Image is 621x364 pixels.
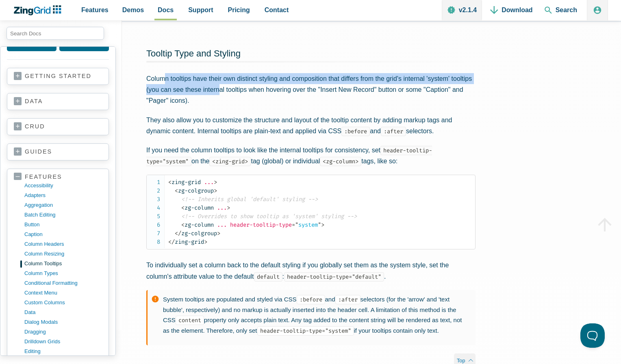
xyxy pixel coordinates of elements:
span: Demos [122,4,144,15]
span: zg-colgroup [175,230,217,237]
code: :after [335,295,360,304]
code: <zg-column> [320,157,361,166]
span: Support [188,4,213,15]
span: > [214,187,217,194]
a: data [24,308,102,317]
a: adapters [24,191,102,200]
code: :before [341,127,370,136]
p: To individually set a column back to the default styling if you globally set them as the system s... [146,260,476,282]
span: Pricing [228,4,250,15]
a: data [14,97,102,106]
span: < [175,187,178,194]
input: search input [7,27,104,40]
a: aggregation [24,200,102,210]
a: dialog modals [24,317,102,327]
span: zg-column [181,221,214,228]
span: zing-grid [168,179,201,186]
a: accessibility [24,181,102,191]
span: > [227,204,230,211]
span: Contact [265,4,289,15]
code: default [254,272,282,282]
a: features [14,173,102,181]
span: ... [217,221,227,228]
span: > [204,238,207,245]
a: ZingChart Logo. Click to return to the homepage [13,5,65,15]
p: They also allow you to customize the structure and layout of the tooltip content by adding markup... [146,115,476,136]
code: content [176,316,204,325]
iframe: Toggle Customer Support [580,323,605,348]
span: zg-colgroup [175,187,214,194]
span: ... [217,204,227,211]
a: getting started [14,72,102,80]
span: ... [204,179,214,186]
span: zg-column [181,204,214,211]
p: System tooltips are populated and styled via CSS and selectors (for the 'arrow' and 'text bubble'... [163,294,467,336]
span: > [214,179,217,186]
a: dragging [24,327,102,337]
span: = [292,221,295,228]
span: </ [168,238,175,245]
span: " [318,221,321,228]
span: <!-- Inherits global 'default' styling --> [181,196,318,203]
span: zing-grid [168,238,204,245]
a: drilldown grids [24,337,102,347]
a: context menu [24,288,102,298]
span: > [321,221,324,228]
span: < [181,221,185,228]
span: <!-- Overrides to show tooltip as 'system' styling --> [181,213,357,220]
a: column types [24,269,102,278]
a: Tooltip Type and Styling [146,48,241,58]
span: </ [175,230,181,237]
p: Column tooltips have their own distinct styling and composition that differs from the grid's inte... [146,73,476,106]
a: column headers [24,239,102,249]
code: :after [381,127,406,136]
code: :before [297,295,325,304]
span: header-tooltip-type [230,221,292,228]
code: header-tooltip-type="system" [257,326,354,336]
p: If you need the column tooltips to look like the internal tooltips for consistency, set on the ta... [146,145,476,167]
a: caption [24,230,102,239]
span: Docs [158,4,174,15]
a: column tooltips [24,259,102,269]
span: Features [81,4,109,15]
code: <zing-grid> [209,157,251,166]
span: < [181,204,185,211]
span: > [217,230,220,237]
a: batch editing [24,210,102,220]
a: conditional formatting [24,278,102,288]
a: editing [24,347,102,356]
span: < [168,179,172,186]
a: guides [14,148,102,156]
span: " [295,221,298,228]
a: button [24,220,102,230]
a: column resizing [24,249,102,259]
a: crud [14,123,102,131]
a: custom columns [24,298,102,308]
span: system [292,221,321,228]
code: header-tooltip-type="default" [284,272,384,282]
